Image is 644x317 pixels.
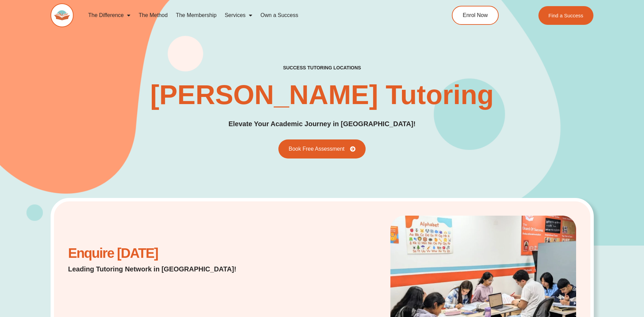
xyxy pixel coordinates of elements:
a: The Difference [84,7,135,23]
span: Find a Success [549,13,584,18]
span: Book Free Assessment [289,146,345,152]
h2: Enquire [DATE] [68,249,254,257]
p: Leading Tutoring Network in [GEOGRAPHIC_DATA]! [68,264,254,274]
a: Services [221,7,256,23]
a: Own a Success [256,7,302,23]
a: Enrol Now [452,6,499,25]
a: The Membership [172,7,221,23]
a: Find a Success [538,6,594,25]
nav: Menu [84,7,421,23]
p: Elevate Your Academic Journey in [GEOGRAPHIC_DATA]! [228,119,416,129]
h2: success tutoring locations [283,65,361,71]
h1: [PERSON_NAME] Tutoring [150,81,494,109]
span: Enrol Now [463,13,488,18]
a: Book Free Assessment [278,139,366,158]
a: The Method [134,7,171,23]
